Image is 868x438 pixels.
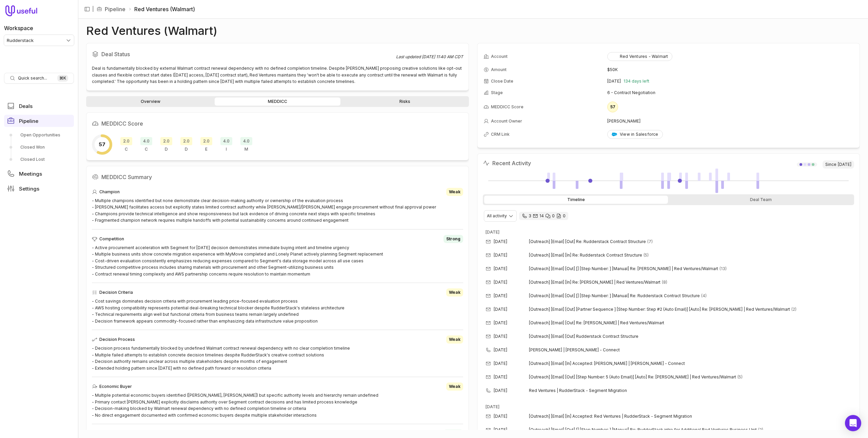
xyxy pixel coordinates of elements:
span: D [165,147,168,152]
h2: Deal Status [92,49,396,60]
time: [DATE] [494,253,507,258]
time: [DATE] [494,427,507,433]
h2: MEDDICC Summary [92,172,463,182]
span: Weak [449,189,460,195]
div: Competition [92,235,463,243]
span: [Outreach] [Email] [In] Re: Rudderstack Contract Structure [529,253,642,258]
span: 2.0 [200,137,212,145]
div: Indicate Pain [220,137,232,152]
div: - Decision process fundamentally blocked by undefined Walmart contract renewal dependency with no... [92,345,463,371]
div: Decision Criteria [160,137,172,152]
span: [Outreach] [Email] [Out] [Step Number: 5 (Auto Email)] [Auto] Re: [PERSON_NAME] | Red Ventures/Wa... [529,374,736,380]
td: 6 - Contract Negotiation [607,87,853,98]
div: Champion [120,137,132,152]
time: [DATE] [494,361,507,366]
span: Since [823,160,854,169]
span: 2 emails in thread [791,307,796,312]
span: [Outreach] [Email] [Out] [Partner Sequence ] [Step Number: Step #2 (Auto Email)] [Auto] Re: [PERS... [529,307,790,312]
span: [Outreach] [Email] [Out] Rudderstack Contract Structure [529,334,638,339]
time: [DATE] [486,229,499,235]
div: 57 [607,102,618,112]
time: [DATE] [486,404,499,409]
span: [Outreach] [Email] [In] Re: [PERSON_NAME] | Red Ventures/Walmart [529,280,660,285]
span: [Outreach] [Email] [Out] Re: Rudderstack Contract Structure [529,239,646,244]
label: Workspace [4,24,33,32]
time: [DATE] [494,280,507,285]
span: D [185,147,188,152]
span: [Outreach] [Email] [In] Accepted: Red Ventures | RudderStack - Segment Migration [529,414,692,419]
span: [Outreach] [Email] [Out] [] [Step Number: ] [Manual] Re: Rudderstack Contract Structure [529,293,700,299]
span: Account Owner [491,118,522,124]
span: 57 [99,140,105,149]
td: $50K [607,64,853,75]
div: Deal is fundamentally blocked by external Walmart contract renewal dependency with no defined com... [92,65,463,85]
span: Pipeline [19,118,38,124]
div: Timeline [484,196,668,204]
time: [DATE] [494,320,507,326]
span: Quick search... [18,75,47,81]
span: Close Date [491,79,513,84]
span: [Outreach] [Email] [Out] [] [Step Number: ] [Manual] Re: [PERSON_NAME] | Red Ventures/Walmart [529,266,718,271]
span: Settings [19,186,39,191]
time: [DATE] [494,293,507,299]
span: Strong [446,236,460,242]
td: [PERSON_NAME] [607,116,853,127]
div: View in Salesforce [612,132,658,137]
div: Decision Process [180,137,192,152]
div: Open Intercom Messenger [845,415,861,431]
div: - Cost savings dominates decision criteria with procurement leading price-focused evaluation proc... [92,298,463,324]
a: Pipeline [105,5,125,13]
kbd: ⌘ K [57,75,68,82]
div: Economic Buyer [200,137,212,152]
div: Overall MEDDICC score [92,134,112,155]
time: [DATE] 11:40 AM CDT [422,54,463,59]
a: Risks [342,97,468,106]
div: Deal Team [669,196,853,204]
a: Open Opportunities [4,130,74,140]
span: 2 emails in thread [758,427,763,433]
span: Stage [491,90,503,95]
div: - Active procurement acceleration with Segment for [DATE] decision demonstrates immediate buying ... [92,244,463,278]
div: Decision Criteria [92,288,463,297]
span: [Outreach] [Email] [In] Accepted: [PERSON_NAME] | [PERSON_NAME] - Connect [529,361,685,366]
span: Amount [491,67,507,72]
time: [DATE] [494,414,507,419]
span: | [92,5,94,13]
span: Deals [19,104,33,109]
div: Red Ventures - Walmart [612,54,668,59]
span: Weak [449,290,460,295]
li: Red Ventures (Walmart) [128,5,195,13]
span: 5 emails in thread [737,374,743,380]
span: 2.0 [120,137,132,145]
div: Pipeline submenu [4,130,74,165]
div: Economic Buyer [92,382,463,391]
div: Decision Process [92,335,463,344]
span: 4 emails in thread [701,293,707,299]
span: 5 emails in thread [644,253,649,258]
div: - Multiple champions identified but none demonstrate clear decision-making authority or ownership... [92,197,463,224]
time: [DATE] [494,374,507,380]
time: [DATE] [494,239,507,244]
div: Champion [92,188,463,196]
a: Settings [4,182,74,195]
div: Indicate Pain [92,430,463,438]
button: Collapse sidebar [82,4,92,14]
div: Last updated [396,54,463,60]
h1: Red Ventures (Walmart) [86,27,217,35]
span: 134 days left [624,79,649,84]
div: Metrics [240,137,252,152]
span: E [205,147,208,152]
span: Red Ventures | RudderStack - Segment Migration [529,388,843,393]
h2: MEDDICC Score [92,118,463,129]
a: Closed Won [4,142,74,153]
span: 4.0 [240,137,252,145]
span: [PERSON_NAME] | [PERSON_NAME] - Connect [529,347,843,353]
span: C [145,147,148,152]
time: [DATE] [494,334,507,339]
a: MEDDICC [215,97,340,106]
span: Weak [449,337,460,342]
h2: Recent Activity [483,159,531,167]
a: Closed Lost [4,154,74,165]
time: [DATE] [607,79,621,84]
span: Meetings [19,171,42,176]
